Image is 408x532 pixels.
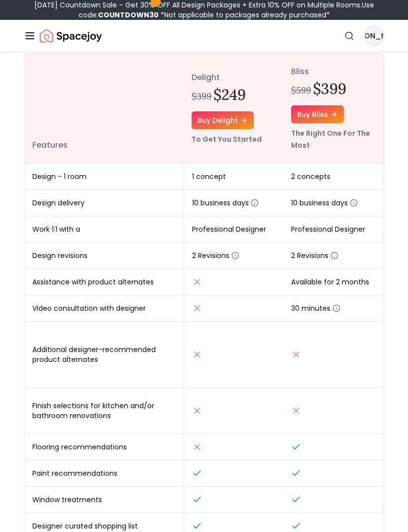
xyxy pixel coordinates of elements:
[40,26,102,46] img: Spacejoy Logo
[24,322,184,388] td: Additional designer-recommended product alternates
[159,10,330,20] span: *Not applicable to packages already purchased*
[213,86,246,103] h2: $249
[24,460,184,487] td: Paint recommendations
[24,269,184,295] td: Assistance with product alternates
[365,27,383,45] span: [PERSON_NAME]
[291,66,375,78] p: bliss
[24,190,184,216] td: Design delivery
[291,128,370,150] small: The Right One For The Most
[98,10,159,20] b: COUNTDOWN30
[24,434,184,460] td: Flooring recommendations
[364,26,384,46] button: [PERSON_NAME]
[192,172,226,181] span: 1 concept
[192,224,266,234] span: Professional Designer
[24,243,184,269] td: Design revisions
[192,89,211,103] div: $399
[24,164,184,190] td: Design - 1 room
[192,198,259,208] span: 10 business days
[40,26,102,46] a: Spacejoy
[24,20,384,52] nav: Global
[291,198,358,208] span: 10 business days
[192,111,254,129] a: Buy delight
[24,216,184,243] td: Work 1:1 with a
[313,80,346,97] h2: $399
[291,224,365,234] span: Professional Designer
[291,84,311,97] div: $599
[24,487,184,513] td: Window treatments
[24,295,184,322] td: Video consultation with designer
[283,269,383,295] td: Available for 2 months
[291,172,330,181] span: 2 concepts
[291,303,340,313] span: 30 minutes
[192,72,275,84] p: delight
[192,251,239,261] span: 2 Revisions
[192,134,262,144] small: To Get You Started
[24,388,184,434] td: Finish selections for kitchen and/or bathroom renovations
[24,54,184,164] th: Features
[291,251,338,261] span: 2 Revisions
[291,105,344,123] a: Buy bliss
